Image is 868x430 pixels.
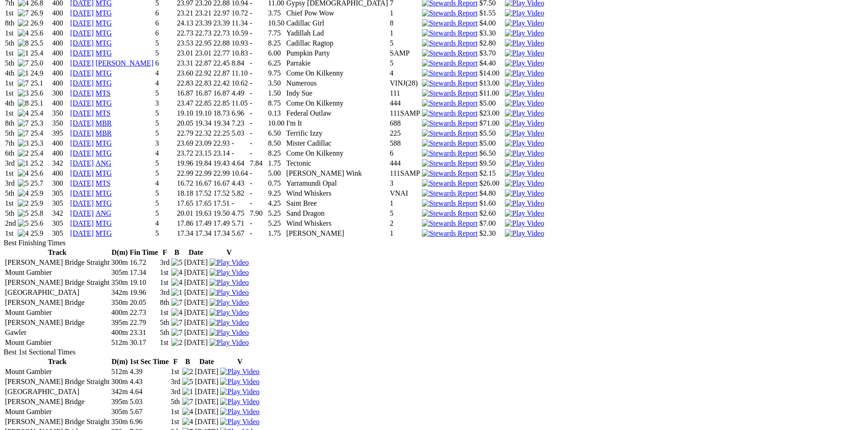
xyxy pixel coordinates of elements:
img: Stewards Report [422,99,478,107]
td: 1st [5,79,16,88]
a: View replay [505,19,544,27]
td: 10.72 [231,9,248,18]
img: Play Video [505,219,544,228]
td: - [249,9,267,18]
td: 8.84 [231,59,248,68]
img: Stewards Report [422,169,478,177]
a: MTG [96,29,112,37]
img: Play Video [220,388,259,396]
td: 1st [5,49,16,58]
td: 22.45 [213,59,230,68]
a: MTG [96,139,112,147]
a: MTG [96,9,112,17]
a: View replay [220,418,259,425]
a: View replay [220,388,259,395]
img: Play Video [210,298,249,307]
img: Stewards Report [422,89,478,97]
img: 1 [18,69,29,77]
img: Play Video [210,339,249,347]
a: MBR [96,119,112,127]
img: Play Video [210,268,249,277]
img: Play Video [505,149,544,157]
img: 4 [171,309,182,317]
td: 4 [390,69,421,78]
a: View replay [505,219,544,227]
a: ANG [96,159,112,167]
a: MTG [96,19,112,27]
a: [PERSON_NAME] [96,59,154,67]
td: 400 [52,29,69,38]
td: 25.4 [30,49,51,58]
td: 23.39 [195,19,212,28]
td: 22.87 [213,69,230,78]
img: Play Video [210,278,249,287]
td: 26.9 [30,9,51,18]
td: Cadillac Ragtop [286,39,388,48]
img: Play Video [210,309,249,317]
img: Play Video [505,29,544,37]
td: 22.97 [213,9,230,18]
a: View replay [220,378,259,385]
td: 6.25 [267,59,285,68]
td: 8th [5,19,16,28]
img: 4 [171,268,182,277]
td: 400 [52,69,69,78]
a: View replay [505,129,544,137]
a: [DATE] [70,189,94,197]
td: 24.9 [30,69,51,78]
td: 22.83 [195,79,212,88]
td: $4.40 [479,59,503,68]
img: 4 [18,109,29,117]
td: $2.80 [479,39,503,48]
a: View replay [505,39,544,47]
td: 23.60 [176,69,194,78]
img: Play Video [220,378,259,386]
a: MTG [96,39,112,47]
img: 7 [182,398,193,406]
img: 7 [18,9,29,17]
td: Chief Pow Wow [286,9,388,18]
td: 3.75 [267,9,285,18]
td: 22.87 [195,59,212,68]
img: 2 [18,149,29,157]
img: Play Video [220,408,259,416]
img: Play Video [505,19,544,27]
td: 5th [5,59,16,68]
a: View replay [210,258,249,266]
td: Yadillah Lad [286,29,388,38]
a: [DATE] [70,69,94,77]
img: 2 [18,19,29,27]
img: 7 [171,329,182,337]
img: Stewards Report [422,119,478,127]
img: 2 [18,199,29,207]
td: 11.10 [231,69,248,78]
a: [DATE] [70,109,94,117]
img: Stewards Report [422,199,478,207]
a: [DATE] [70,139,94,147]
td: 1st [5,9,16,18]
a: [DATE] [70,149,94,157]
a: View replay [505,49,544,57]
td: 5 [390,59,421,68]
a: [DATE] [70,169,94,177]
img: Play Video [210,319,249,327]
img: Play Video [220,368,259,376]
img: 5 [18,219,29,228]
a: MTS [96,89,111,97]
a: MTG [96,219,112,227]
td: 26.9 [30,19,51,28]
td: 24.13 [176,19,194,28]
a: View replay [505,179,544,187]
img: Play Video [505,209,544,218]
a: MTG [96,189,112,197]
img: Play Video [505,89,544,97]
td: 5 [155,49,176,58]
td: - [249,59,267,68]
td: 1 [390,29,421,38]
a: View replay [505,59,544,67]
img: 5 [182,378,193,386]
a: MTG [96,199,112,207]
a: [DATE] [70,9,94,17]
td: - [249,29,267,38]
a: [DATE] [70,159,94,167]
